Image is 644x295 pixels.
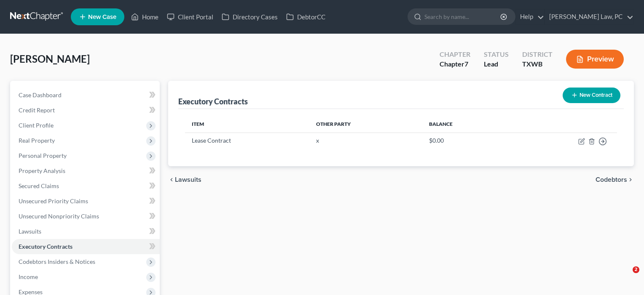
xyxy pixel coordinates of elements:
[309,116,423,133] th: Other Party
[12,163,160,178] a: Property Analysis
[440,59,470,69] div: Chapter
[19,182,59,189] span: Secured Claims
[19,213,99,220] span: Unsecured Nonpriority Claims
[178,96,248,106] div: Executory Contracts
[12,88,160,103] a: Case Dashboard
[596,176,627,183] span: Codebtors
[217,9,282,24] a: Directory Cases
[19,258,95,265] span: Codebtors Insiders & Notices
[484,59,509,69] div: Lead
[19,137,55,144] span: Real Property
[10,53,90,65] span: [PERSON_NAME]
[168,176,175,183] i: chevron_left
[484,50,509,59] div: Status
[545,9,633,24] a: [PERSON_NAME] Law, PC
[282,9,330,24] a: DebtorCC
[19,91,62,98] span: Case Dashboard
[185,116,309,133] th: Item
[309,133,423,149] td: x
[422,116,510,133] th: Balance
[522,50,553,59] div: District
[19,122,54,129] span: Client Profile
[12,194,160,209] a: Unsecured Priority Claims
[566,50,624,69] button: Preview
[88,14,116,20] span: New Case
[596,176,634,183] button: Codebtors chevron_right
[127,9,163,24] a: Home
[12,224,160,239] a: Lawsuits
[516,9,544,24] a: Help
[19,243,72,250] span: Executory Contracts
[12,239,160,254] a: Executory Contracts
[627,176,634,183] i: chevron_right
[19,273,38,280] span: Income
[522,59,553,69] div: TXWB
[19,228,41,235] span: Lawsuits
[633,266,639,273] span: 2
[12,103,160,118] a: Credit Report
[12,178,160,194] a: Secured Claims
[168,176,201,183] button: chevron_left Lawsuits
[185,133,309,149] td: Lease Contract
[163,9,217,24] a: Client Portal
[19,197,88,205] span: Unsecured Priority Claims
[464,60,468,68] span: 7
[175,176,201,183] span: Lawsuits
[19,152,67,159] span: Personal Property
[12,209,160,224] a: Unsecured Nonpriority Claims
[422,133,510,149] td: $0.00
[563,88,620,103] button: New Contract
[424,9,502,24] input: Search by name...
[615,266,636,287] iframe: Intercom live chat
[19,167,65,174] span: Property Analysis
[440,50,470,59] div: Chapter
[19,106,55,114] span: Credit Report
